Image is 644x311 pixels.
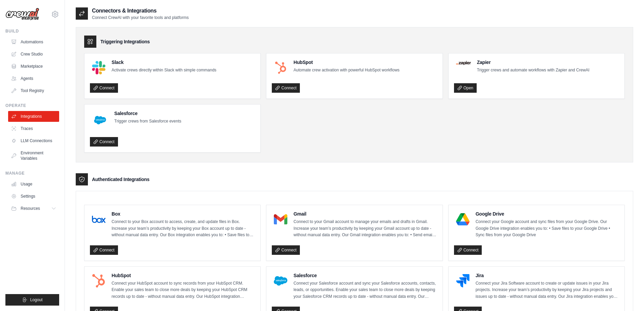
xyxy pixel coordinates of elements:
[92,15,189,20] p: Connect CrewAI with your favorite tools and platforms
[8,191,59,202] a: Settings
[610,279,644,311] iframe: Chat Widget
[114,110,181,117] h4: Salesforce
[477,59,590,66] h4: Zapier
[90,83,118,93] a: Connect
[5,294,59,306] button: Logout
[92,274,105,288] img: HubSpot Logo
[92,7,189,15] h2: Connectors & Integrations
[8,37,59,47] a: Automations
[293,59,399,66] h4: HubSpot
[21,206,40,211] span: Resources
[456,274,470,288] img: Jira Logo
[274,213,287,226] img: Gmail Logo
[456,213,470,226] img: Google Drive Logo
[454,245,482,255] a: Connect
[293,67,399,74] p: Automate crew activation with powerful HubSpot workflows
[456,61,471,65] img: Zapier Logo
[476,219,619,239] p: Connect your Google account and sync files from your Google Drive. Our Google Drive integration e...
[112,59,216,66] h4: Slack
[293,272,437,279] h4: Salesforce
[112,272,255,279] h4: HubSpot
[114,118,181,125] p: Trigger crews from Salesforce events
[8,49,59,60] a: Crew Studio
[476,280,619,300] p: Connect your Jira Software account to create or update issues in your Jira projects. Increase you...
[8,179,59,190] a: Usage
[8,203,59,214] button: Resources
[92,112,108,128] img: Salesforce Logo
[8,85,59,96] a: Tool Registry
[476,272,619,279] h4: Jira
[272,245,300,255] a: Connect
[274,274,287,288] img: Salesforce Logo
[90,245,118,255] a: Connect
[8,135,59,146] a: LLM Connections
[476,210,619,217] h4: Google Drive
[112,280,255,300] p: Connect your HubSpot account to sync records from your HubSpot CRM. Enable your sales team to clo...
[92,213,105,226] img: Box Logo
[5,103,59,108] div: Operate
[8,111,59,122] a: Integrations
[112,210,255,217] h4: Box
[272,83,300,93] a: Connect
[100,38,150,45] h3: Triggering Integrations
[90,137,118,147] a: Connect
[477,67,590,74] p: Trigger crews and automate workflows with Zapier and CrewAI
[30,297,43,303] span: Logout
[8,61,59,72] a: Marketplace
[293,210,437,217] h4: Gmail
[274,61,287,74] img: HubSpot Logo
[8,123,59,134] a: Traces
[92,176,149,183] h3: Authenticated Integrations
[8,73,59,84] a: Agents
[454,83,477,93] a: Open
[5,8,39,21] img: Logo
[293,280,437,300] p: Connect your Salesforce account and sync your Salesforce accounts, contacts, leads, or opportunit...
[112,67,216,74] p: Activate crews directly within Slack with simple commands
[5,171,59,176] div: Manage
[5,28,59,34] div: Build
[8,148,59,164] a: Environment Variables
[112,219,255,239] p: Connect to your Box account to access, create, and update files in Box. Increase your team’s prod...
[293,219,437,239] p: Connect to your Gmail account to manage your emails and drafts in Gmail. Increase your team’s pro...
[92,61,105,74] img: Slack Logo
